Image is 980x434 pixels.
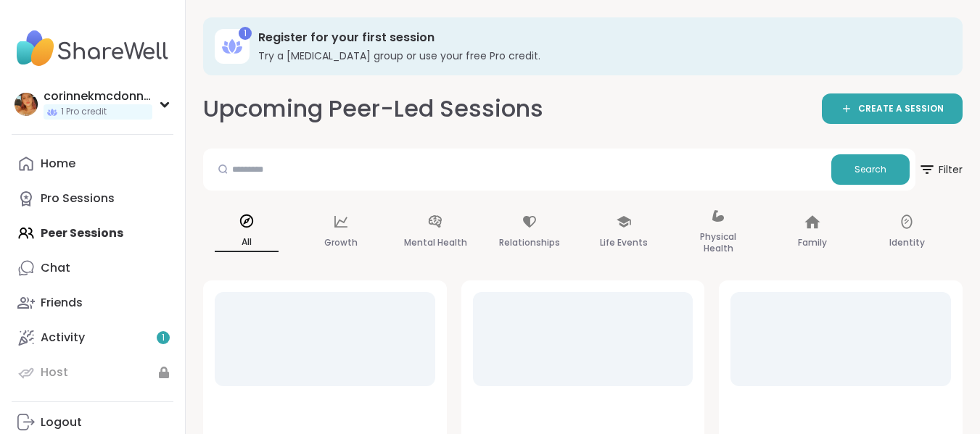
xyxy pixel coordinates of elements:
[41,156,75,172] div: Home
[41,260,70,276] div: Chat
[600,234,648,251] p: Life Events
[12,285,173,320] a: Friends
[822,93,963,124] a: CREATE A SESSION
[41,414,82,430] div: Logout
[41,191,115,206] div: Pro Sessions
[889,234,925,251] p: Identity
[12,355,173,390] a: Host
[15,93,38,116] img: corinnekmcdonnell
[41,330,85,346] div: Activity
[239,27,252,40] div: 1
[798,234,827,251] p: Family
[41,364,68,380] div: Host
[215,233,279,252] p: All
[258,49,942,63] h3: Try a [MEDICAL_DATA] group or use your free Pro credit.
[918,152,963,187] span: Filter
[12,251,173,285] a: Chat
[324,234,358,251] p: Growth
[12,146,173,181] a: Home
[499,234,560,251] p: Relationships
[258,30,942,46] h3: Register for your first session
[855,163,886,176] span: Search
[686,228,750,257] p: Physical Health
[61,106,107,118] span: 1 Pro credit
[12,23,173,74] img: ShareWell Nav Logo
[404,234,467,251] p: Mental Health
[44,88,152,104] div: corinnekmcdonnell
[162,332,165,344] span: 1
[858,103,944,115] span: CREATE A SESSION
[12,320,173,355] a: Activity1
[918,149,963,191] button: Filter
[203,93,543,125] h2: Upcoming Peer-Led Sessions
[831,154,910,185] button: Search
[41,295,83,311] div: Friends
[12,181,173,216] a: Pro Sessions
